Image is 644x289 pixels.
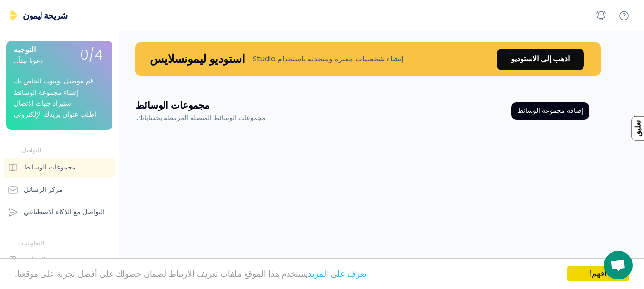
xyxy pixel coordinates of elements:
[634,120,642,137] font: تعليق
[22,239,44,247] font: التعاونات
[511,102,589,120] button: إضافة مجموعة الوسائط
[150,51,245,67] font: استوديو ليمونسلايس
[8,10,19,21] img: شريحة ليمون
[24,255,46,265] font: الحملات
[24,162,76,172] font: مجموعات الوسائط
[135,113,266,122] font: مجموعات الوسائط المتصلة المرتبطة بحساباتك.
[15,269,308,279] font: يستخدم هذا الموقع ملفات تعريف الارتباط لضمان حصولك على أفضل تجربة على موقعنا.
[517,106,583,115] font: إضافة مجموعة الوسائط
[590,269,607,278] font: أفهم!
[308,269,366,279] a: تعرف على المزيد
[253,53,403,64] font: إنشاء شخصيات معبرة ومتحدثة باستخدام Studio
[24,185,63,194] font: مركز الرسائل
[24,207,104,217] font: التواصل مع الذكاء الاصطناعي
[14,44,36,55] font: التوجيه
[511,53,570,64] font: اذهب إلى الاستوديو
[14,76,93,86] font: قم بتوصيل يوتيوب الخاص بك
[497,49,584,70] a: اذهب إلى الاستوديو
[14,110,96,119] font: اطلب عنوان بريدك الإلكتروني
[135,99,210,112] font: مجموعات الوسائط
[23,10,68,21] font: شريحة ليمون
[14,88,78,97] font: إنشاء مجموعة الوسائط
[14,56,43,65] font: دعونا نبدأ...
[80,46,103,64] font: 0/4
[567,266,629,281] a: أفهم!
[22,146,41,154] font: التواصل
[14,99,73,108] font: استيراد جهات الاتصال
[604,251,633,279] div: دردشة مفتوحة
